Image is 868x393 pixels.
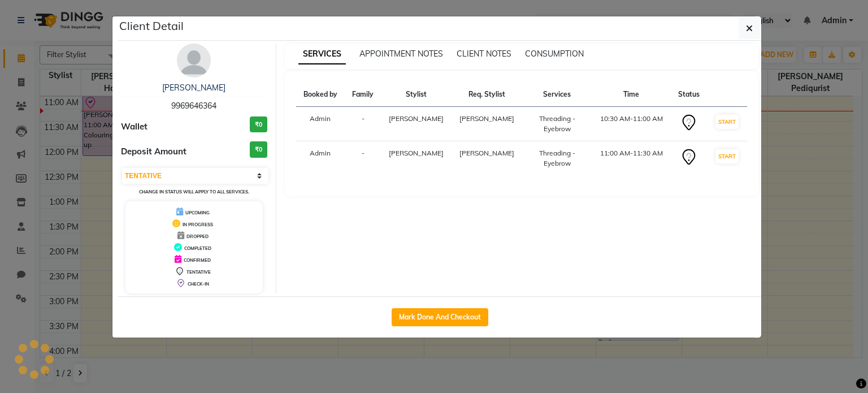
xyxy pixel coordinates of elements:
[345,141,381,176] td: -
[525,49,584,59] span: CONSUMPTION
[139,189,249,195] small: Change in status will apply to all services.
[671,83,707,107] th: Status
[529,114,585,134] div: Threading - Eyebrow
[119,18,184,34] h5: Client Detail
[162,83,225,93] a: [PERSON_NAME]
[184,257,211,263] span: CONFIRMED
[186,234,209,239] span: DROPPED
[381,83,452,107] th: Stylist
[389,149,444,157] span: [PERSON_NAME]
[250,141,267,158] h3: ₹0
[452,83,522,107] th: Req. Stylist
[359,49,443,59] span: APPOINTMENT NOTES
[392,308,488,326] button: Mark Done And Checkout
[296,107,345,141] td: Admin
[459,149,514,157] span: [PERSON_NAME]
[296,141,345,176] td: Admin
[389,114,444,123] span: [PERSON_NAME]
[345,107,381,141] td: -
[592,141,671,176] td: 11:00 AM-11:30 AM
[183,222,213,227] span: IN PROGRESS
[459,114,514,123] span: [PERSON_NAME]
[188,281,209,287] span: CHECK-IN
[121,120,147,133] span: Wallet
[345,83,381,107] th: Family
[296,83,345,107] th: Booked by
[177,44,211,77] img: avatar
[715,149,739,163] button: START
[186,269,211,275] span: TENTATIVE
[121,145,186,158] span: Deposit Amount
[529,148,585,169] div: Threading - Eyebrow
[592,107,671,141] td: 10:30 AM-11:00 AM
[185,210,210,215] span: UPCOMING
[184,245,211,251] span: COMPLETED
[171,101,216,111] span: 9969646364
[298,44,346,64] span: SERVICES
[457,49,511,59] span: CLIENT NOTES
[715,115,739,129] button: START
[592,83,671,107] th: Time
[522,83,592,107] th: Services
[250,116,267,133] h3: ₹0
